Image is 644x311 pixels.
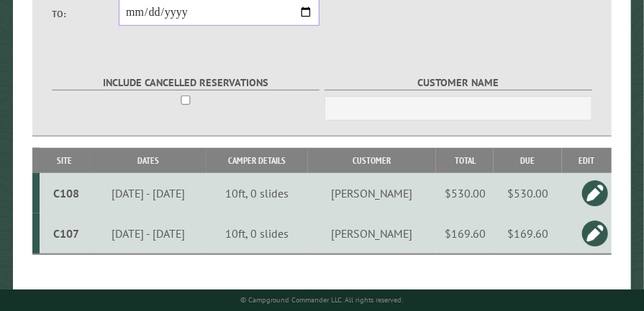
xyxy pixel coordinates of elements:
th: Total [436,148,494,173]
td: [PERSON_NAME] [308,173,436,213]
td: $530.00 [494,173,562,213]
th: Edit [562,148,612,173]
td: [PERSON_NAME] [308,213,436,254]
label: Include Cancelled Reservations [52,75,319,91]
td: 10ft, 0 slides [207,213,308,254]
th: Dates [90,148,207,173]
label: To: [52,7,119,21]
th: Site [40,148,90,173]
th: Camper Details [207,148,308,173]
th: Due [494,148,562,173]
th: Customer [308,148,436,173]
td: $169.60 [436,213,494,254]
div: [DATE] - [DATE] [92,186,204,200]
td: $169.60 [494,213,562,254]
div: [DATE] - [DATE] [92,226,204,241]
label: Customer Name [325,75,592,91]
td: 10ft, 0 slides [207,173,308,213]
td: $530.00 [436,173,494,213]
div: C107 [45,226,88,241]
small: © Campground Commander LLC. All rights reserved. [241,295,404,305]
div: C108 [45,186,88,200]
